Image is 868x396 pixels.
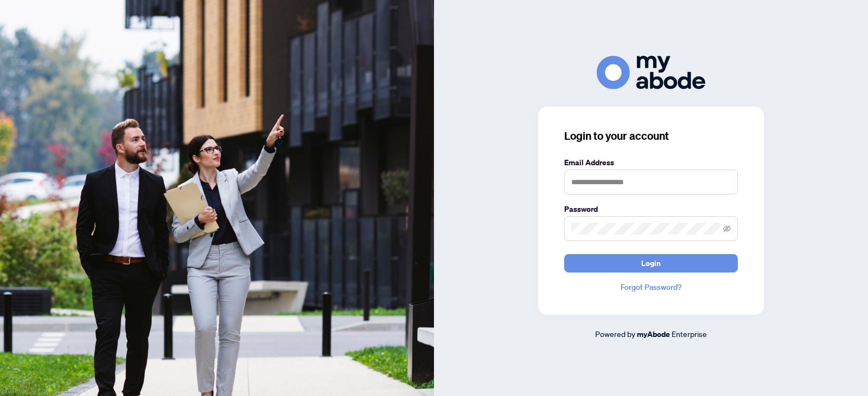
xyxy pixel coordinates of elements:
[637,328,670,340] a: myAbode
[723,225,731,232] span: eye-invisible
[672,329,707,339] span: Enterprise
[564,157,738,168] label: Email Address
[597,56,705,89] img: ma-logo
[595,329,635,339] span: Powered by
[641,255,661,272] span: Login
[564,254,738,272] button: Login
[564,128,738,144] h3: Login to your account
[564,281,738,293] a: Forgot Password?
[564,203,738,215] label: Password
